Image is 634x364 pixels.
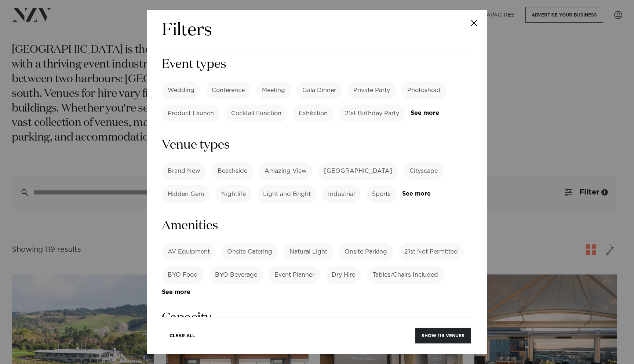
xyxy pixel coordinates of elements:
label: Tables/Chairs Included [367,266,444,284]
label: Event Planner [269,266,320,284]
label: 21st Not Permitted [398,243,464,261]
h3: Event types [162,56,472,73]
label: BYO Beverage [209,266,263,284]
label: Nightlife [215,185,252,203]
label: Cityscape [404,162,444,180]
label: Beachside [212,162,253,180]
h3: Capacity [162,310,472,326]
button: Close [461,10,487,36]
label: BYO Food [162,266,204,284]
label: Product Launch [162,105,220,122]
label: Exhibition [293,105,334,122]
label: Industrial [322,185,361,203]
button: Show 119 venues [415,328,471,343]
h2: Filters [162,19,212,42]
label: Photoshoot [401,81,447,99]
label: Meeting [256,81,291,99]
label: Amazing View [259,162,313,180]
label: Natural Light [284,243,333,261]
h3: Amenities [162,218,472,234]
label: Cocktail Function [225,105,287,122]
label: Dry Hire [326,266,361,284]
label: Private Party [347,81,396,99]
label: AV Equipment [162,243,216,261]
label: Brand New [162,162,206,180]
label: 21st Birthday Party [339,105,405,122]
label: [GEOGRAPHIC_DATA] [318,162,398,180]
label: Onsite Parking [339,243,393,261]
label: Gala Dinner [296,81,342,99]
label: Light and Bright [257,185,317,203]
h3: Venue types [162,137,472,153]
label: Sports [366,185,397,203]
label: Conference [206,81,251,99]
button: Clear All [163,328,201,343]
label: Wedding [162,81,200,99]
label: Onsite Catering [221,243,278,261]
label: Hidden Gem [162,185,210,203]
